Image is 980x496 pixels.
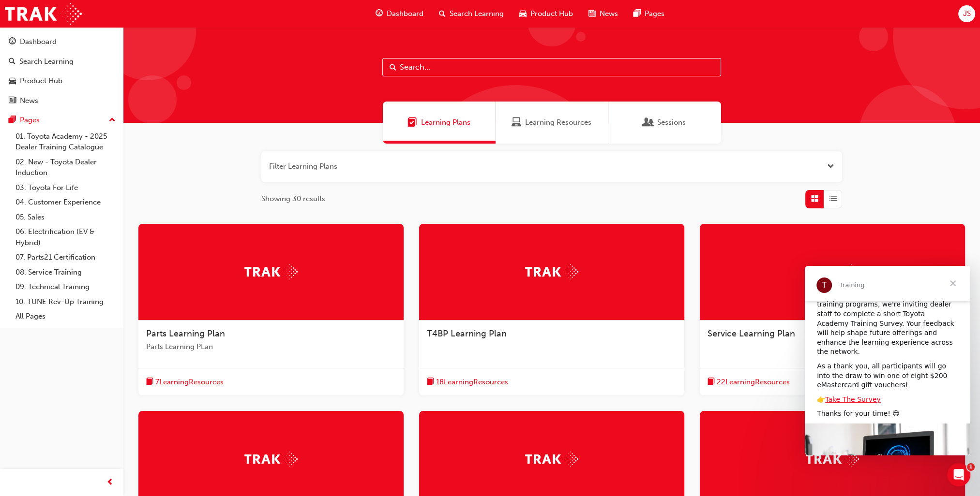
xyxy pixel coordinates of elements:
[12,250,120,265] a: 07. Parts21 Certification
[708,376,790,388] button: book-icon22LearningResources
[244,264,298,279] img: Trak
[5,3,82,25] img: Trak
[700,224,965,396] a: TrakService Learning Planbook-icon22LearningResources
[4,31,120,111] button: DashboardSearch LearningProduct HubNews
[12,129,120,155] a: 01. Toyota Academy - 2025 Dealer Training Catalogue
[829,193,837,204] span: List
[600,8,618,19] span: News
[9,58,15,66] span: search-icon
[382,58,721,76] input: Search...
[633,8,641,20] span: pages-icon
[963,8,970,19] span: JS
[717,377,790,388] span: 22 Learning Resources
[4,72,120,90] a: Product Hub
[512,117,521,128] span: Learning Resources
[20,115,40,126] div: Pages
[967,463,975,471] span: 1
[436,377,508,388] span: 18 Learning Resources
[708,376,715,388] span: book-icon
[9,77,16,86] span: car-icon
[20,36,57,47] div: Dashboard
[657,117,686,128] span: Sessions
[4,111,120,129] button: Pages
[12,195,120,210] a: 04. Customer Experience
[958,5,975,22] button: JS
[261,193,325,204] span: Showing 30 results
[427,376,508,388] button: book-icon18LearningResources
[827,161,834,172] button: Open the filter
[376,8,383,20] span: guage-icon
[811,193,818,204] span: Grid
[12,279,120,294] a: 09. Technical Training
[581,4,626,24] a: news-iconNews
[806,452,859,467] img: Trak
[626,4,672,24] a: pages-iconPages
[427,328,507,339] span: T4BP Learning Plan
[530,8,573,19] span: Product Hub
[4,33,120,51] a: Dashboard
[12,265,120,280] a: 08. Service Training
[512,4,581,24] a: car-iconProduct Hub
[4,53,120,71] a: Search Learning
[608,102,721,144] a: SessionsSessions
[146,376,224,388] button: book-icon7LearningResources
[12,210,120,225] a: 05. Sales
[19,56,74,67] div: Search Learning
[20,95,38,106] div: News
[645,8,664,19] span: Pages
[407,117,417,128] span: Learning Plans
[387,8,423,19] span: Dashboard
[496,102,608,144] a: Learning ResourcesLearning Resources
[390,62,396,73] span: Search
[450,8,504,19] span: Search Learning
[805,266,970,455] iframe: Intercom live chat message
[427,376,434,388] span: book-icon
[519,8,527,20] span: car-icon
[708,328,795,339] span: Service Learning Plan
[12,180,120,195] a: 03. Toyota For Life
[109,114,116,127] span: up-icon
[525,117,591,128] span: Learning Resources
[421,117,470,128] span: Learning Plans
[244,452,298,467] img: Trak
[806,264,859,279] img: Trak
[588,8,596,20] span: news-icon
[4,92,120,110] a: News
[368,4,431,24] a: guage-iconDashboard
[12,155,120,180] a: 02. New - Toyota Dealer Induction
[12,309,120,324] a: All Pages
[9,97,16,105] span: news-icon
[138,224,404,396] a: TrakParts Learning PlanParts Learning PLanbook-icon7LearningResources
[419,224,684,396] a: TrakT4BP Learning Planbook-icon18LearningResources
[146,341,396,352] span: Parts Learning PLan
[20,75,62,87] div: Product Hub
[12,224,120,250] a: 06. Electrification (EV & Hybrid)
[9,38,16,46] span: guage-icon
[106,477,114,489] span: prev-icon
[146,328,225,339] span: Parts Learning Plan
[525,452,578,467] img: Trak
[12,294,120,309] a: 10. TUNE Rev-Up Training
[383,102,496,144] a: Learning PlansLearning Plans
[525,264,578,279] img: Trak
[431,4,512,24] a: search-iconSearch Learning
[9,116,16,125] span: pages-icon
[146,376,153,388] span: book-icon
[155,377,224,388] span: 7 Learning Resources
[644,117,653,128] span: Sessions
[947,463,970,486] iframe: Intercom live chat
[439,8,446,20] span: search-icon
